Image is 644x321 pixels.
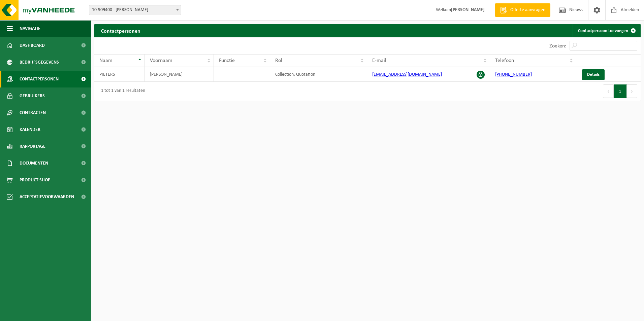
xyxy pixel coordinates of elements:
[20,71,59,87] span: Contactpersonen
[509,7,547,13] span: Offerte aanvragen
[219,58,235,63] span: Functie
[495,58,514,63] span: Telefoon
[20,20,40,37] span: Navigatie
[627,84,637,98] button: Next
[94,67,145,82] td: PIETERS
[372,72,442,77] a: [EMAIL_ADDRESS][DOMAIN_NAME]
[495,3,550,17] a: Offerte aanvragen
[20,87,45,104] span: Gebruikers
[145,67,214,82] td: [PERSON_NAME]
[603,84,614,98] button: Previous
[150,58,172,63] span: Voornaam
[20,188,74,205] span: Acceptatievoorwaarden
[99,58,112,63] span: Naam
[270,67,367,82] td: Collection; Quotation
[582,69,605,80] a: Details
[20,138,45,155] span: Rapportage
[614,84,627,98] button: 1
[275,58,282,63] span: Rol
[20,54,59,71] span: Bedrijfsgegevens
[89,5,181,15] span: 10-909400 - PIETERS RUDY - PITTEM
[372,58,386,63] span: E-mail
[94,24,147,37] h2: Contactpersonen
[451,7,485,12] strong: [PERSON_NAME]
[495,72,532,77] a: [PHONE_NUMBER]
[89,5,181,15] span: 10-909400 - PIETERS RUDY - PITTEM
[20,155,48,172] span: Documenten
[20,172,50,188] span: Product Shop
[549,43,566,49] label: Zoeken:
[20,37,45,54] span: Dashboard
[20,104,46,121] span: Contracten
[573,24,640,37] a: Contactpersoon toevoegen
[20,121,40,138] span: Kalender
[98,85,145,97] div: 1 tot 1 van 1 resultaten
[587,72,600,77] span: Details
